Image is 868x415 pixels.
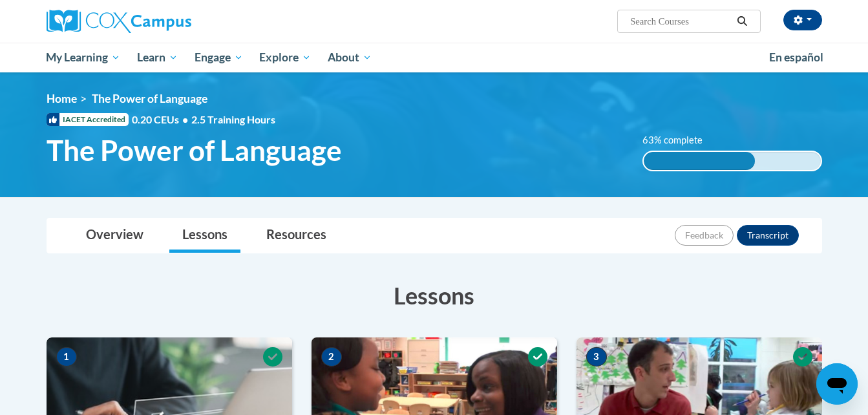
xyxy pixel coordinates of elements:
input: Search Courses [629,14,732,29]
a: Learn [129,43,186,72]
a: My Learning [38,43,129,72]
span: • [182,113,188,125]
div: 63% complete [644,152,755,170]
span: The Power of Language [92,92,207,105]
button: Search [732,14,752,29]
span: Explore [259,50,311,65]
span: Engage [195,50,243,65]
span: 2 [321,347,342,367]
a: Cox Campus [47,10,292,33]
a: Overview [73,218,156,253]
iframe: Button to launch messaging window [816,363,858,405]
label: 63% complete [642,133,717,147]
span: My Learning [46,50,120,65]
a: Resources [253,218,339,253]
span: IACET Accredited [47,113,129,126]
a: En español [761,44,832,71]
span: 3 [586,347,607,367]
button: Feedback [675,225,734,246]
h3: Lessons [47,279,822,312]
a: About [319,43,380,72]
a: Explore [251,43,319,72]
span: 0.20 CEUs [132,112,191,127]
a: Home [47,92,77,105]
span: Learn [137,50,178,65]
a: Engage [186,43,251,72]
span: En español [769,50,823,64]
a: Lessons [169,218,240,253]
span: 2.5 Training Hours [191,113,275,125]
span: The Power of Language [47,133,342,167]
span: About [328,50,372,65]
span: 1 [56,347,77,367]
button: Account Settings [783,10,822,30]
img: Cox Campus [47,10,191,33]
button: Transcript [737,225,799,246]
div: Main menu [27,43,842,72]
